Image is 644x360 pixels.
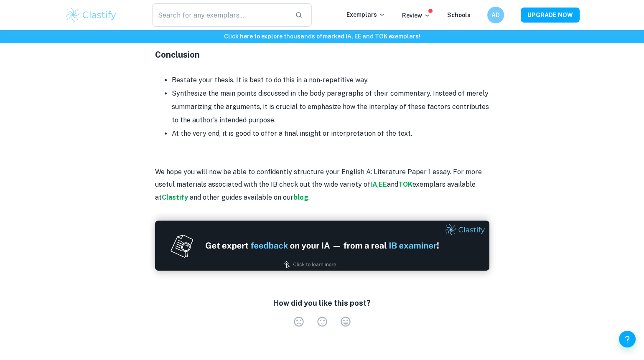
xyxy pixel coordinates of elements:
a: Schools [447,12,471,18]
a: TOK [398,180,412,188]
button: Help and Feedback [619,331,636,347]
input: Search for any exemplars... [152,3,289,27]
li: At the very end, it is good to offer a final insight or interpretation of the text. [172,127,489,140]
a: blog [293,193,308,201]
p: We hope you will now be able to confidently structure your English A: Literature Paper 1 essay. F... [155,166,489,204]
strong: Clastify [162,193,188,201]
h6: Click here to explore thousands of marked IA, EE and TOK exemplars ! [2,32,642,41]
li: Restate your thesis. It is best to do this in a non-repetitive way. [172,74,489,87]
a: Clastify [162,193,190,201]
h4: Conclusion [155,48,489,61]
img: Ad [155,221,489,271]
button: UPGRADE NOW [521,8,580,23]
h6: AD [491,10,500,20]
li: Synthesize the main points discussed in the body paragraphs of their commentary. Instead of merel... [172,87,489,127]
img: Clastify logo [65,7,118,23]
p: Exemplars [346,10,385,19]
p: Review [402,11,430,20]
a: IA [370,180,377,188]
button: AD [487,7,504,23]
h6: How did you like this post? [273,297,371,309]
a: EE [379,180,387,188]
